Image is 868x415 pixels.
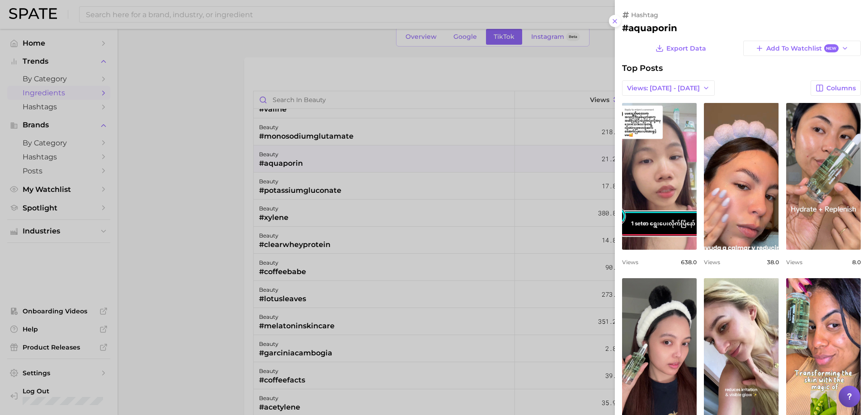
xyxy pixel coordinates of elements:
[852,259,861,266] span: 8.0
[666,45,706,52] span: Export Data
[704,259,720,266] span: Views
[786,259,802,266] span: Views
[622,23,861,33] h2: #aquaporin
[622,80,715,96] button: Views: [DATE] - [DATE]
[622,259,638,266] span: Views
[824,44,839,53] span: New
[631,11,658,19] span: hashtag
[811,80,861,96] button: Columns
[653,41,708,56] button: Export Data
[681,259,697,266] span: 638.0
[826,84,856,92] span: Columns
[767,259,779,266] span: 38.0
[743,41,861,56] button: Add to WatchlistNew
[766,44,838,53] span: Add to Watchlist
[622,63,663,73] span: Top Posts
[627,84,700,92] span: Views: [DATE] - [DATE]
